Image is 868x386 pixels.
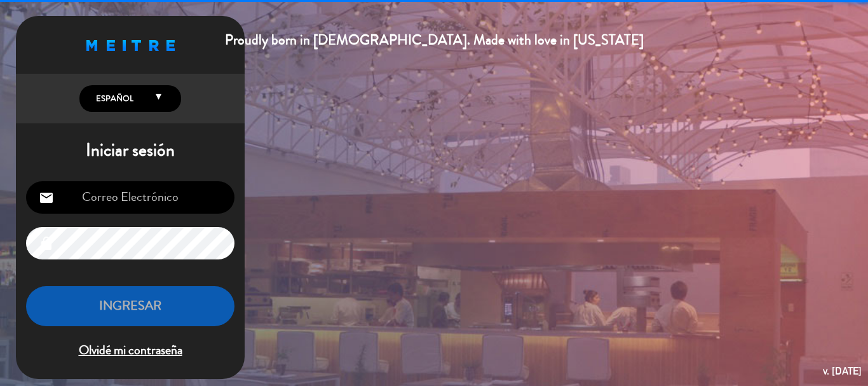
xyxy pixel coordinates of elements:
i: email [39,190,54,205]
span: Español [93,92,133,105]
div: v. [DATE] [823,362,862,380]
i: lock [39,236,54,251]
button: INGRESAR [26,286,234,326]
span: Olvidé mi contraseña [26,340,234,361]
h1: Iniciar sesión [16,140,245,162]
input: Correo Electrónico [26,181,234,214]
